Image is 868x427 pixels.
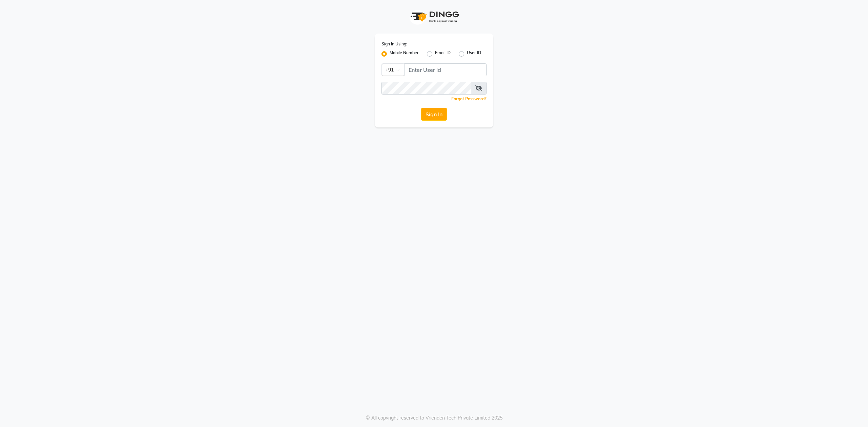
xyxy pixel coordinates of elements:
button: Sign In [421,108,447,121]
label: Sign In Using: [381,41,407,47]
label: Mobile Number [390,50,419,58]
input: Username [404,63,487,76]
input: Username [381,82,471,95]
label: User ID [467,50,481,58]
img: logo1.svg [407,7,461,27]
label: Email ID [435,50,451,58]
a: Forgot Password? [451,96,487,101]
